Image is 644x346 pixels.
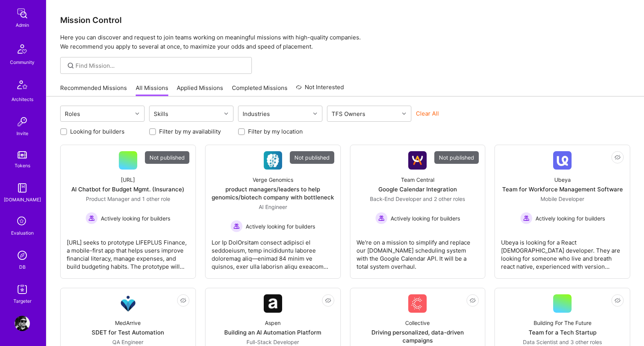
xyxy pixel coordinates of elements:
[145,151,189,164] div: Not published
[330,108,367,119] div: TFS Owners
[356,232,479,271] div: We're on a mission to simplify and replace our [DOMAIN_NAME] scheduling system with the Google Ca...
[408,151,427,170] img: Company Logo
[523,339,558,345] span: Data Scientist
[85,212,98,224] img: Actively looking for builders
[13,77,31,95] img: Architects
[408,294,427,313] img: Company Logo
[423,196,465,202] span: and 2 other roles
[15,180,30,196] img: guide book
[520,212,532,224] img: Actively looking for builders
[264,294,282,313] img: Company Logo
[11,95,33,103] div: Architects
[212,151,334,272] a: Not publishedCompany LogoVerge Genomicsproduct managers/leaders to help genomics/biotech company ...
[325,297,331,304] i: icon EyeClosed
[248,127,303,135] label: Filter by my location
[16,129,28,137] div: Invite
[112,339,143,345] span: QA Engineer
[614,297,621,304] i: icon EyeClosed
[76,62,246,70] input: Find Mission...
[70,127,125,135] label: Looking for builders
[119,294,137,313] img: Company Logo
[11,229,34,237] div: Evaluation
[370,196,421,202] span: Back-End Developer
[224,112,228,116] i: icon Chevron
[16,21,29,29] div: Admin
[246,222,315,230] span: Actively looking for builders
[115,319,141,327] div: MedArrive
[92,328,164,336] div: SDET for Test Automation
[15,214,30,229] i: icon SelectionTeam
[534,319,591,327] div: Building For The Future
[434,151,479,164] div: Not published
[60,84,127,96] a: Recommended Missions
[230,220,243,232] img: Actively looking for builders
[401,176,434,184] div: Team Central
[19,263,26,271] div: DB
[559,339,602,345] span: and 3 other roles
[536,214,605,222] span: Actively looking for builders
[529,328,596,336] div: Team for a Tech Startup
[241,108,272,119] div: Industries
[540,196,584,202] span: Mobile Developer
[313,112,317,116] i: icon Chevron
[290,151,334,164] div: Not published
[60,33,630,51] p: Here you can discover and request to join teams working on meaningful missions with high-quality ...
[15,114,30,129] img: Invite
[501,232,624,271] div: Ubeya is looking for a React [DEMOGRAPHIC_DATA] developer. They are looking for someone who live ...
[356,328,479,344] div: Driving personalized, data-driven campaigns
[470,297,476,304] i: icon EyeClosed
[10,58,34,66] div: Community
[67,151,189,272] a: Not published[URL]AI Chatbot for Budget Mgmt. (Insurance)Product Manager and 1 other roleActively...
[4,196,41,204] div: [DOMAIN_NAME]
[265,319,281,327] div: Aspen
[135,112,139,116] i: icon Chevron
[15,162,30,170] div: Tokens
[101,214,170,222] span: Actively looking for builders
[259,204,287,210] span: AI Engineer
[246,339,299,345] span: Full-Stack Developer
[296,83,344,96] a: Not Interested
[212,185,334,201] div: product managers/leaders to help genomics/biotech company with bottleneck
[159,127,221,135] label: Filter by my availability
[67,232,189,271] div: [URL] seeks to prototype LIFEPLUS Finance, a mobile-first app that helps users improve financial ...
[152,108,170,119] div: Skills
[63,108,82,119] div: Roles
[391,214,460,222] span: Actively looking for builders
[71,185,184,193] div: AI Chatbot for Budget Mgmt. (Insurance)
[13,316,32,331] a: User Avatar
[177,84,223,96] a: Applied Missions
[13,40,31,58] img: Community
[121,176,135,184] div: [URL]
[405,319,430,327] div: Collective
[18,151,27,158] img: tokens
[264,151,282,170] img: Company Logo
[554,176,571,184] div: Ubeya
[86,196,130,202] span: Product Manager
[224,328,321,336] div: Building an AI Automation Platform
[614,154,621,160] i: icon EyeClosed
[13,297,31,305] div: Targeter
[356,151,479,272] a: Not publishedCompany LogoTeam CentralGoogle Calendar IntegrationBack-End Developer and 2 other ro...
[402,112,406,116] i: icon Chevron
[180,297,186,304] i: icon EyeClosed
[60,15,630,25] h3: Mission Control
[416,109,439,118] button: Clear All
[501,151,624,272] a: Company LogoUbeyaTeam for Workforce Management SoftwareMobile Developer Actively looking for buil...
[15,248,30,263] img: Admin Search
[212,232,334,271] div: Lor Ip DolOrsitam consect adipisci el seddoeiusm, temp incididuntu laboree doloremag aliq—enimad ...
[232,84,287,96] a: Completed Missions
[15,316,30,331] img: User Avatar
[15,6,30,21] img: admin teamwork
[136,84,168,96] a: All Missions
[131,196,170,202] span: and 1 other role
[375,212,388,224] img: Actively looking for builders
[502,185,623,193] div: Team for Workforce Management Software
[253,176,293,184] div: Verge Genomics
[378,185,457,193] div: Google Calendar Integration
[66,61,75,70] i: icon SearchGrey
[553,151,572,170] img: Company Logo
[15,282,30,297] img: Skill Targeter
